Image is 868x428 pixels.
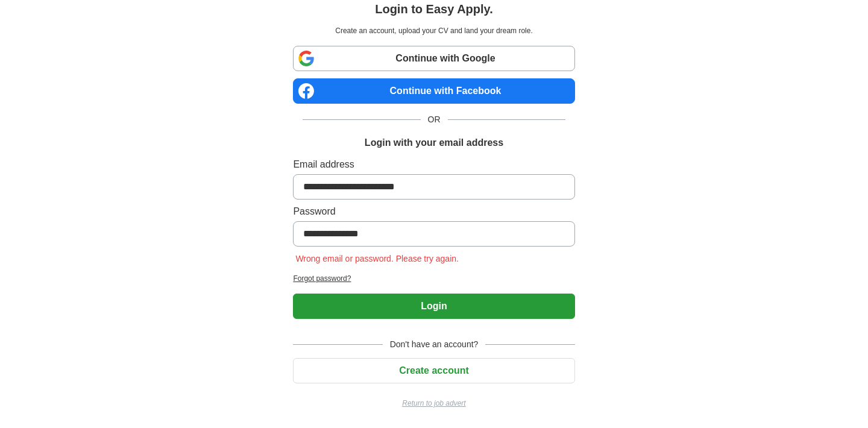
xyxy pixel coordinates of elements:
[365,136,503,150] h1: Login with your email address
[293,365,574,376] a: Create account
[293,294,574,319] button: Login
[295,25,572,36] p: Create an account, upload your CV and land your dream role.
[293,157,574,172] label: Email address
[383,338,486,351] span: Don't have an account?
[293,46,574,71] a: Continue with Google
[293,273,574,284] a: Forgot password?
[293,398,574,409] a: Return to job advert
[421,113,448,126] span: OR
[293,78,574,104] a: Continue with Facebook
[293,358,574,383] button: Create account
[293,254,461,263] span: Wrong email or password. Please try again.
[293,204,574,219] label: Password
